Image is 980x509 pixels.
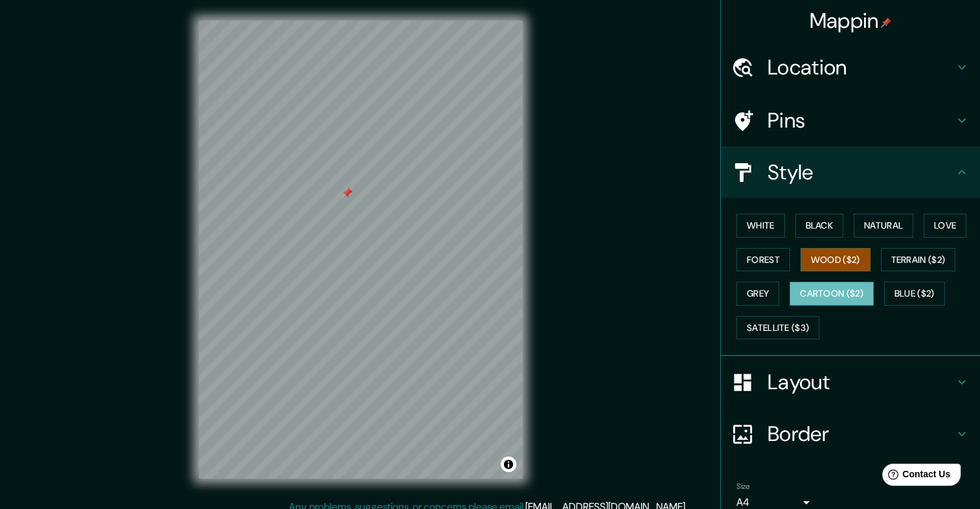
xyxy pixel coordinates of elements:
[865,458,966,495] iframe: Help widget launcher
[736,316,819,340] button: Satellite ($3)
[884,282,945,306] button: Blue ($2)
[721,356,980,408] div: Layout
[795,214,844,238] button: Black
[501,457,516,472] button: Toggle attribution
[736,214,785,238] button: White
[736,481,750,492] label: Size
[736,248,790,272] button: Forest
[736,282,779,306] button: Grey
[721,95,980,146] div: Pins
[801,248,871,272] button: Wood ($2)
[881,248,956,272] button: Terrain ($2)
[854,214,913,238] button: Natural
[924,214,966,238] button: Love
[721,146,980,198] div: Style
[790,282,874,306] button: Cartoon ($2)
[721,408,980,460] div: Border
[768,369,954,395] h4: Layout
[810,8,892,34] h4: Mappin
[721,41,980,93] div: Location
[768,54,954,80] h4: Location
[768,107,954,133] h4: Pins
[881,17,891,28] img: pin-icon.png
[768,421,954,447] h4: Border
[768,159,954,185] h4: Style
[199,21,523,479] canvas: Map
